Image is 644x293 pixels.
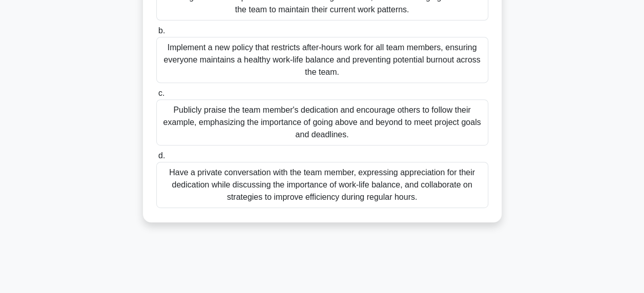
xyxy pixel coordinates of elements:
span: b. [158,26,165,35]
div: Publicly praise the team member's dedication and encourage others to follow their example, emphas... [156,99,488,145]
div: Have a private conversation with the team member, expressing appreciation for their dedication wh... [156,162,488,208]
span: c. [158,89,164,97]
span: d. [158,151,165,160]
div: Implement a new policy that restricts after-hours work for all team members, ensuring everyone ma... [156,37,488,83]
